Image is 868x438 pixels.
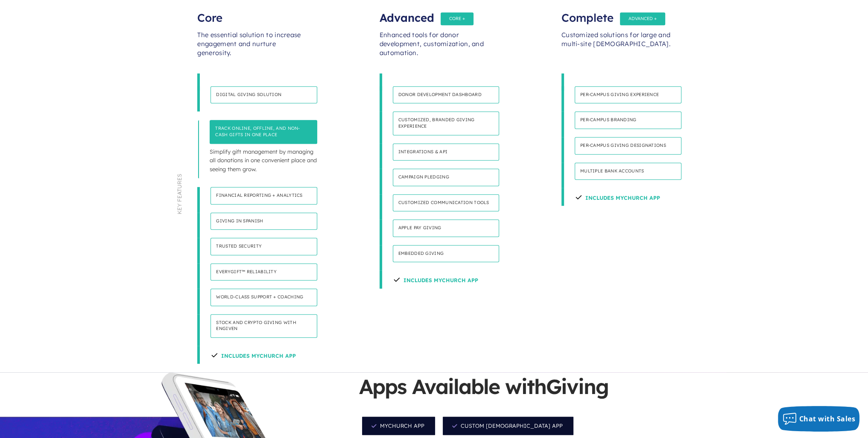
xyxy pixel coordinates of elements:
h4: Integrations & API [393,143,500,161]
h4: Financial reporting + analytics [210,187,317,204]
h4: Per-Campus giving experience [575,86,681,104]
h4: Customized, branded giving experience [393,111,500,135]
h5: Apps Available with [359,372,615,414]
p: Simplify gift management by managing all donations in one convenient place and seeing them grow. [210,144,317,177]
h4: Customized communication tools [393,194,500,212]
span: Giving [546,374,608,399]
h4: Everygift™ Reliability [210,263,317,281]
span: Custom [DEMOGRAPHIC_DATA] App [442,416,574,436]
button: Chat with Sales [778,406,860,432]
span: MyChurch App [361,416,436,436]
h4: Track online, offline, and non-cash gifts in one place [210,120,317,143]
div: Customized solutions for large and multi-site [DEMOGRAPHIC_DATA]. [561,22,671,73]
h4: Stock and Crypto Giving with Engiven [210,314,317,338]
div: The essential solution to increase engagement and nurture generosity. [197,22,307,73]
div: Core [197,5,307,22]
div: Complete [561,5,671,22]
h4: Giving in Spanish [210,213,317,230]
h4: Includes Mychurch App [393,270,478,288]
h4: Digital giving solution [210,86,317,104]
h4: Embedded Giving [393,245,500,263]
h4: Includes Mychurch App [575,188,660,206]
h4: Multiple bank accounts [575,163,681,180]
h4: Campaign pledging [393,169,500,186]
h4: World-class support + coaching [210,289,317,306]
h4: Trusted security [210,238,317,255]
h4: Per-campus giving designations [575,137,681,155]
span: Chat with Sales [799,414,856,423]
h4: Apple Pay Giving [393,219,500,237]
div: Advanced [380,5,489,22]
h4: Donor development dashboard [393,86,500,104]
div: Enhanced tools for donor development, customization, and automation. [380,22,489,73]
h4: Per-campus branding [575,111,681,129]
h4: Includes MyChurch App [210,346,296,364]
